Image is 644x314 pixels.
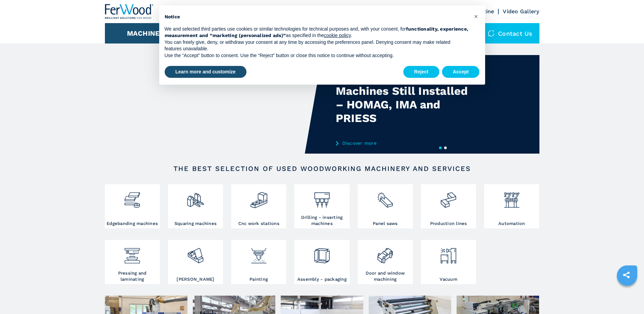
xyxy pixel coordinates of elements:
a: Production lines [421,184,476,228]
h3: Drilling - inserting machines [296,214,348,227]
h3: Squaring machines [174,221,217,227]
a: [PERSON_NAME] [168,240,223,284]
p: You can freely give, deny, or withdraw your consent at any time by accessing the preferences pane... [165,39,469,52]
a: Discover more [336,140,469,146]
img: foratrici_inseritrici_2.png [313,186,331,209]
h3: Painting [250,276,268,282]
h3: Edgebanding machines [107,221,158,227]
h2: The best selection of used woodworking machinery and services [127,164,518,173]
a: Pressing and laminating [105,240,160,284]
img: Ferwood [105,4,154,19]
a: Vacuum [421,240,476,284]
h3: Vacuum [440,276,457,282]
h3: Production lines [430,221,467,227]
button: Machines [127,29,164,37]
a: Panel saws [358,184,413,228]
h3: Assembly - packaging [297,276,347,282]
p: We and selected third parties use cookies or similar technologies for technical purposes and, wit... [165,26,469,39]
img: centro_di_lavoro_cnc_2.png [250,186,268,209]
a: Automation [484,184,539,228]
img: linee_di_produzione_2.png [439,186,457,209]
h3: Door and window machining [360,270,411,282]
button: Close this notice [471,11,482,22]
h3: Automation [498,221,525,227]
h2: Notice [165,14,469,20]
img: verniciatura_1.png [250,242,268,265]
img: sezionatrici_2.png [376,186,394,209]
h3: Cnc work stations [238,221,279,227]
img: aspirazione_1.png [439,242,457,265]
h3: Pressing and laminating [107,270,158,282]
img: montaggio_imballaggio_2.png [313,242,331,265]
a: Cnc work stations [231,184,286,228]
a: Painting [231,240,286,284]
a: Assembly - packaging [294,240,349,284]
img: pressa-strettoia.png [123,242,141,265]
img: bordatrici_1.png [123,186,141,209]
a: sharethis [618,266,635,283]
a: Edgebanding machines [105,184,160,228]
button: Reject [403,66,439,78]
h3: [PERSON_NAME] [177,276,214,282]
a: Squaring machines [168,184,223,228]
span: × [474,12,478,20]
a: Drilling - inserting machines [294,184,349,228]
p: Use the “Accept” button to consent. Use the “Reject” button or close this notice to continue with... [165,52,469,59]
img: automazione.png [503,186,521,209]
a: cookie policy [324,33,351,38]
strong: functionality, experience, measurement and “marketing (personalized ads)” [165,26,468,38]
a: Video Gallery [503,8,539,15]
div: Contact us [481,23,539,43]
button: Accept [442,66,480,78]
img: levigatrici_2.png [186,242,204,265]
a: Door and window machining [358,240,413,284]
button: 2 [444,146,447,149]
button: Learn more and customize [165,66,246,78]
img: lavorazione_porte_finestre_2.png [376,242,394,265]
video: Your browser does not support the video tag. [105,55,322,154]
iframe: Chat [615,283,639,309]
img: squadratrici_2.png [186,186,204,209]
h3: Panel saws [373,221,398,227]
img: Contact us [488,30,495,37]
button: 1 [439,146,442,149]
